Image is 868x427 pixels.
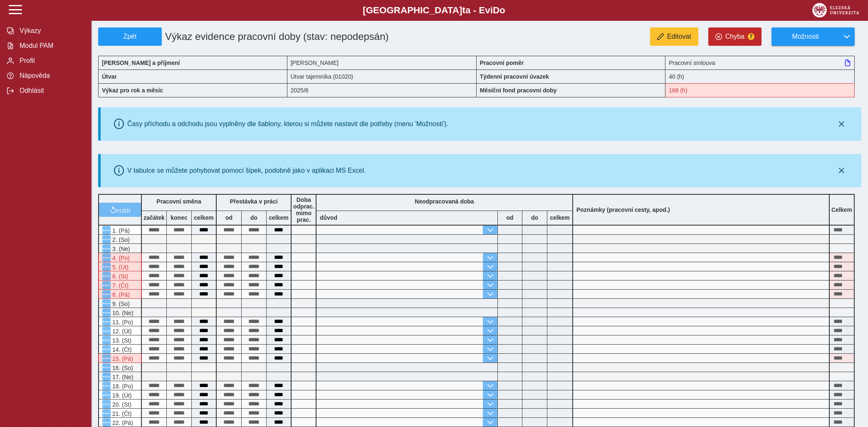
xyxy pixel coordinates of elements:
span: 19. (Út) [111,392,132,399]
span: Možnosti [779,33,832,40]
span: vrátit [116,206,131,213]
span: 17. (Ne) [111,374,134,380]
button: Menu [102,345,111,353]
span: t [462,5,465,15]
h1: Výkaz evidence pracovní doby (stav: nepodepsán) [162,27,416,46]
img: logo_web_su.png [812,3,859,17]
b: [PERSON_NAME] a příjmení [102,60,180,66]
button: Menu [102,363,111,372]
button: Menu [102,308,111,317]
span: 7. (Čt) [111,282,129,289]
span: 22. (Pá) [111,420,133,426]
button: Menu [102,372,111,381]
b: Poznámky (pracovní cesty, apod.) [573,206,673,213]
button: Menu [102,299,111,308]
b: Pracovní poměr [480,60,524,66]
b: od [498,214,522,221]
span: 4. (Po) [111,255,130,261]
button: Menu [102,391,111,399]
b: konec [167,214,191,221]
span: 1. (Pá) [111,227,130,234]
button: Menu [102,336,111,344]
button: Editovat [650,27,698,46]
button: Menu [102,281,111,289]
span: Zpět [102,33,158,40]
div: V systému Magion je vykázána dovolená! [98,290,142,299]
div: [PERSON_NAME] [287,56,477,70]
b: do [242,214,266,221]
span: 5. (Út) [111,264,129,271]
span: 11. (Po) [111,319,133,325]
span: Výkazy [17,27,84,35]
span: Nápověda [17,72,84,79]
span: 10. (Ne) [111,310,134,316]
button: Chyba7 [708,27,762,46]
button: vrátit [99,203,141,217]
button: Menu [102,318,111,326]
div: Pracovní smlouva [665,56,855,70]
span: Odhlásit [17,87,84,94]
button: Menu [102,272,111,280]
span: 14. (Čt) [111,346,132,353]
div: 2025/8 [287,83,477,97]
button: Menu [102,418,111,427]
b: Neodpracovaná doba [415,198,474,205]
b: Měsíční fond pracovní doby [480,87,557,94]
span: 12. (Út) [111,328,132,335]
span: 13. (St) [111,337,131,344]
span: 15. (Pá) [111,355,133,362]
div: V systému Magion je vykázána dovolená! [98,262,142,271]
span: 21. (Čt) [111,410,132,417]
span: Profil [17,57,84,65]
button: Menu [102,290,111,298]
span: 6. (St) [111,273,128,280]
button: Možnosti [772,27,839,46]
div: V systému Magion je vykázána dovolená! [98,271,142,281]
span: D [493,5,500,15]
span: Editovat [667,33,691,40]
button: Menu [102,327,111,335]
span: 8. (Pá) [111,291,130,298]
div: V systému Magion je vykázána dovolená! [98,281,142,290]
span: Chyba [725,33,744,40]
div: V tabulce se můžete pohybovat pomocí šipek, podobně jako v aplikaci MS Excel. [127,167,366,174]
b: [GEOGRAPHIC_DATA] a - Evi [25,5,843,16]
b: Výkaz pro rok a měsíc [102,87,163,94]
span: 2. (So) [111,236,130,243]
div: Časy příchodu a odchodu jsou vyplněny dle šablony, kterou si můžete nastavit dle potřeby (menu 'M... [127,120,448,128]
b: Doba odprac. mimo prac. [293,196,314,223]
button: Menu [102,400,111,408]
span: 18. (Po) [111,383,133,390]
b: začátek [142,214,166,221]
button: Menu [102,354,111,362]
b: Týdenní pracovní úvazek [480,73,549,80]
button: Zpět [98,27,162,46]
b: Pracovní směna [156,198,201,205]
button: Menu [102,235,111,243]
b: do [522,214,547,221]
b: důvod [320,214,337,221]
b: celkem [192,214,216,221]
span: o [500,5,505,15]
span: 9. (So) [111,300,130,307]
b: Útvar [102,73,117,80]
b: Přestávka v práci [230,198,277,205]
button: Menu [102,226,111,234]
span: Modul PAM [17,42,84,50]
b: od [217,214,241,221]
span: 7 [748,33,754,40]
button: Menu [102,382,111,390]
b: celkem [547,214,572,221]
div: Fond pracovní doby (168 h) a součet hodin (172:30 h) se neshodují! [665,83,855,97]
div: V systému Magion je vykázána dovolená! [98,354,142,363]
div: 40 (h) [665,70,855,83]
button: Menu [102,263,111,271]
b: celkem [267,214,291,221]
button: Menu [102,253,111,262]
div: V systému Magion je vykázána dovolená! [98,253,142,262]
button: Menu [102,244,111,253]
span: 3. (Ne) [111,246,130,252]
span: 20. (St) [111,401,131,408]
b: Celkem [831,206,852,213]
span: 16. (So) [111,365,133,371]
